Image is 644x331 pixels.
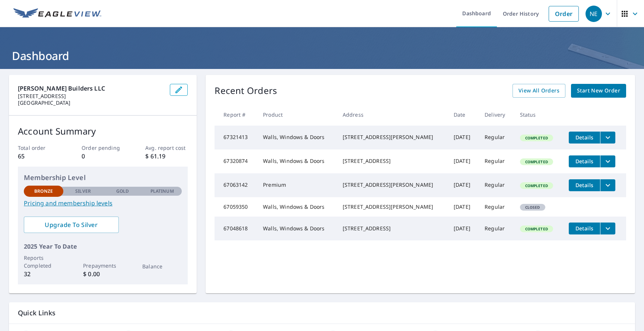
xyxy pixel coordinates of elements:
[569,132,600,144] button: detailsBtn-67321413
[573,134,596,141] span: Details
[448,104,479,126] th: Date
[573,158,596,165] span: Details
[215,217,257,240] td: 67048618
[343,203,442,211] div: [STREET_ADDRESS][PERSON_NAME]
[257,173,337,197] td: Premium
[577,86,620,95] span: Start New Order
[24,173,182,183] p: Membership Level
[24,217,119,233] a: Upgrade To Silver
[257,197,337,217] td: Walls, Windows & Doors
[569,223,600,234] button: detailsBtn-67048618
[521,135,552,141] span: Completed
[569,155,600,167] button: detailsBtn-67320874
[257,149,337,173] td: Walls, Windows & Doors
[18,152,60,161] p: 65
[569,179,600,191] button: detailsBtn-67063142
[18,100,164,106] p: [GEOGRAPHIC_DATA]
[24,242,182,251] p: 2025 Year To Date
[145,152,188,161] p: $ 61.19
[571,84,626,98] a: Start New Order
[600,179,615,191] button: filesDropdownBtn-67063142
[521,159,552,164] span: Completed
[116,188,129,195] p: Gold
[257,104,337,126] th: Product
[145,144,188,152] p: Avg. report cost
[448,149,479,173] td: [DATE]
[215,149,257,173] td: 67320874
[343,181,442,189] div: [STREET_ADDRESS][PERSON_NAME]
[215,84,277,98] p: Recent Orders
[257,217,337,240] td: Walls, Windows & Doors
[586,6,602,22] div: NE
[18,144,60,152] p: Total order
[30,221,113,229] span: Upgrade To Silver
[343,133,442,141] div: [STREET_ADDRESS][PERSON_NAME]
[75,188,91,195] p: Silver
[215,197,257,217] td: 67059350
[521,226,552,231] span: Completed
[83,262,123,269] p: Prepayments
[513,84,565,98] a: View All Orders
[479,197,514,217] td: Regular
[573,182,596,189] span: Details
[343,225,442,232] div: [STREET_ADDRESS]
[518,86,559,95] span: View All Orders
[514,104,563,126] th: Status
[479,104,514,126] th: Delivery
[18,93,164,100] p: [STREET_ADDRESS]
[479,173,514,197] td: Regular
[34,188,53,195] p: Bronze
[521,183,552,188] span: Completed
[343,157,442,165] div: [STREET_ADDRESS]
[83,269,123,278] p: $ 0.00
[448,197,479,217] td: [DATE]
[24,254,63,269] p: Reports Completed
[9,48,635,63] h1: Dashboard
[18,308,626,318] p: Quick Links
[215,104,257,126] th: Report #
[479,217,514,240] td: Regular
[600,223,615,234] button: filesDropdownBtn-67048618
[82,152,124,161] p: 0
[549,6,579,22] a: Order
[82,144,124,152] p: Order pending
[215,173,257,197] td: 67063142
[448,126,479,149] td: [DATE]
[448,173,479,197] td: [DATE]
[24,269,63,278] p: 32
[479,126,514,149] td: Regular
[150,188,174,195] p: Platinum
[573,225,596,232] span: Details
[24,199,182,208] a: Pricing and membership levels
[479,149,514,173] td: Regular
[257,126,337,149] td: Walls, Windows & Doors
[18,84,164,93] p: [PERSON_NAME] Builders LLC
[142,262,182,270] p: Balance
[600,155,615,167] button: filesDropdownBtn-67320874
[521,205,545,210] span: Closed
[13,8,101,19] img: EV Logo
[215,126,257,149] td: 67321413
[600,132,615,144] button: filesDropdownBtn-67321413
[337,104,448,126] th: Address
[448,217,479,240] td: [DATE]
[18,124,188,138] p: Account Summary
